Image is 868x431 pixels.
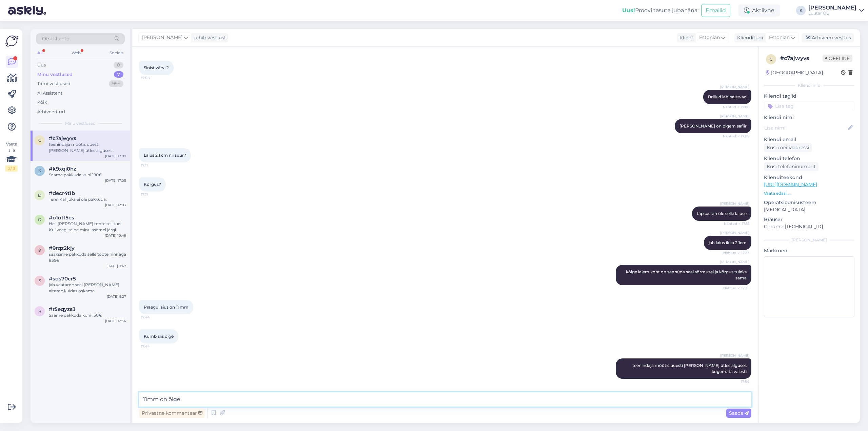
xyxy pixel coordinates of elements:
[723,104,749,110] span: Nähtud ✓ 17:08
[720,201,749,206] span: [PERSON_NAME]
[105,154,126,159] div: [DATE] 17:09
[780,54,823,62] div: # c7ajwyvs
[39,248,41,253] span: 9
[701,4,730,17] button: Emailid
[114,71,123,78] div: 7
[38,138,41,143] span: c
[49,276,76,282] span: #sqs70cr5
[49,221,126,233] div: Hei. [PERSON_NAME] toote tellitud. Kui keegi teine minu asemel järgi tuleb siis kuidas tuleb toim...
[142,34,182,41] span: [PERSON_NAME]
[808,5,864,16] a: [PERSON_NAME]Luutar OÜ
[679,123,747,129] span: [PERSON_NAME] on pigem safiir
[49,251,126,263] div: saaksime pakkuda selle toote hinnaga 835€
[764,174,854,181] p: Klienditeekond
[144,305,189,310] span: Praegu laius on 11 mm
[49,215,74,221] span: #o1ott5cs
[192,34,226,41] div: juhib vestlust
[105,202,126,208] div: [DATE] 12:03
[38,193,41,198] span: d
[139,392,751,407] textarea: 11mm on õige
[107,294,126,299] div: [DATE] 9:27
[766,69,823,76] div: [GEOGRAPHIC_DATA]
[39,278,41,283] span: s
[5,165,18,172] div: 2 / 3
[723,286,749,291] span: Nähtud ✓ 17:25
[764,93,854,100] p: Kliendi tag'id
[764,155,854,162] p: Kliendi telefon
[632,363,748,374] span: teenindaja mõõtis uuesti [PERSON_NAME] ütles alguses kogemata valesti
[37,71,73,78] div: Minu vestlused
[764,199,854,206] p: Operatsioonisüsteem
[49,306,76,312] span: #r5eqyzs3
[764,82,854,89] div: Kliendi info
[49,172,126,178] div: Saame pakkuda kuni 190€
[720,84,749,90] span: [PERSON_NAME]
[141,315,166,320] span: 17:44
[723,134,749,139] span: Nähtud ✓ 17:09
[49,135,76,141] span: #c7ajwyvs
[141,163,166,168] span: 17:11
[49,166,76,172] span: #k9xqi0hz
[49,196,126,202] div: Tere! Kahjuks ei ole pakkuda.
[37,99,47,106] div: Kõik
[697,211,747,216] span: täpsustan üle selle laiuse
[764,223,854,230] p: Chrome [TECHNICAL_ID]
[764,124,847,132] input: Lisa nimi
[622,7,635,14] b: Uus!
[734,34,763,41] div: Klienditugi
[724,221,749,226] span: Nähtud ✓ 17:18
[37,109,65,115] div: Arhiveeritud
[105,178,126,183] div: [DATE] 17:05
[764,247,854,254] p: Märkmed
[764,114,854,121] p: Kliendi nimi
[114,62,123,68] div: 0
[770,57,773,62] span: c
[36,48,44,57] div: All
[769,34,790,41] span: Estonian
[823,55,852,62] span: Offline
[796,6,806,15] div: K
[764,237,854,243] div: [PERSON_NAME]
[49,312,126,318] div: Saame pakkuda kuni 150€
[106,263,126,269] div: [DATE] 9:47
[764,216,854,223] p: Brauser
[764,101,854,111] input: Lisa tag
[729,410,749,416] span: Saada
[720,353,749,358] span: [PERSON_NAME]
[708,94,747,99] span: Brillud läbipaistvad
[808,11,856,16] div: Luutar OÜ
[808,5,856,11] div: [PERSON_NAME]
[5,141,18,172] div: Vaata siia
[723,250,749,255] span: Nähtud ✓ 17:23
[764,181,817,188] a: [URL][DOMAIN_NAME]
[764,136,854,143] p: Kliendi email
[626,269,748,280] span: kõige laiem koht on see süda seal sõrmusel ja kõrgus tuleks sama
[65,120,96,126] span: Minu vestlused
[37,80,71,87] div: Tiimi vestlused
[764,190,854,196] p: Vaata edasi ...
[720,114,749,119] span: [PERSON_NAME]
[42,35,69,42] span: Otsi kliente
[144,334,174,339] span: Kumb siis õige
[720,230,749,235] span: [PERSON_NAME]
[764,206,854,213] p: [MEDICAL_DATA]
[141,344,166,349] span: 17:44
[677,34,693,41] div: Klient
[144,65,169,70] span: Sinist värvi ?
[5,35,18,47] img: Askly Logo
[49,245,75,251] span: #9rqz2kjy
[37,62,46,68] div: Uus
[38,217,41,222] span: o
[70,48,82,57] div: Web
[802,33,854,42] div: Arhiveeri vestlus
[724,379,749,384] span: 17:54
[738,4,780,17] div: Aktiivne
[49,282,126,294] div: jah vaatame seal [PERSON_NAME] aitame kuidas oskame
[764,162,818,171] div: Küsi telefoninumbrit
[144,182,161,187] span: Kõrgus?
[144,153,186,158] span: Laius 2.1 cm nii suur?
[109,80,123,87] div: 99+
[38,309,41,314] span: r
[141,192,166,197] span: 17:11
[49,141,126,154] div: teenindaja mõõtis uuesti [PERSON_NAME] ütles alguses kogemata valesti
